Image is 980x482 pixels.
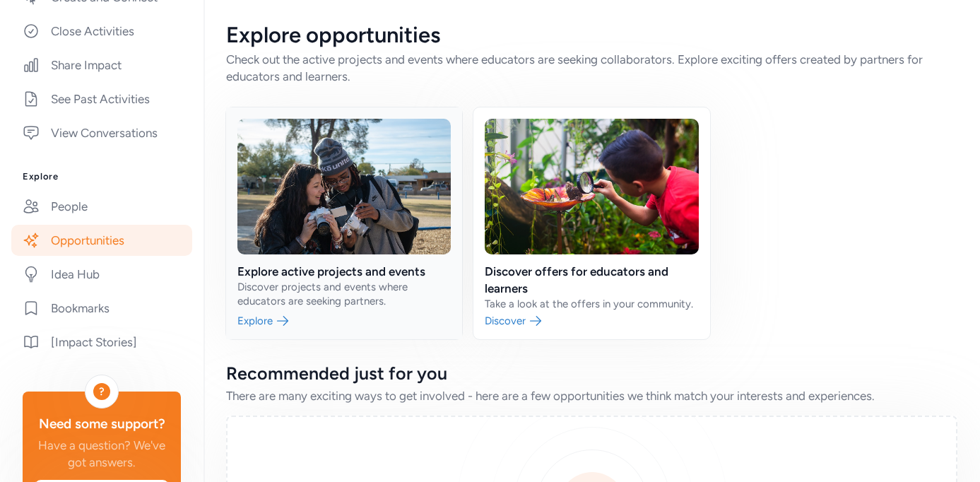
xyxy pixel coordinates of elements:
[11,293,192,324] a: Bookmarks
[11,49,192,81] a: Share Impact
[11,191,192,222] a: People
[34,437,170,471] div: Have a question? We've got answers.
[23,171,181,182] h3: Explore
[11,225,192,256] a: Opportunities
[226,362,957,384] div: Recommended just for you
[93,383,110,400] div: ?
[11,327,192,358] a: [Impact Stories]
[11,117,192,148] a: View Conversations
[11,16,192,47] a: Close Activities
[11,83,192,114] a: See Past Activities
[226,23,957,48] div: Explore opportunities
[34,414,170,434] div: Need some support?
[226,51,957,85] div: Check out the active projects and events where educators are seeking collaborators. Explore excit...
[11,259,192,290] a: Idea Hub
[226,387,957,404] div: There are many exciting ways to get involved - here are a few opportunities we think match your i...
